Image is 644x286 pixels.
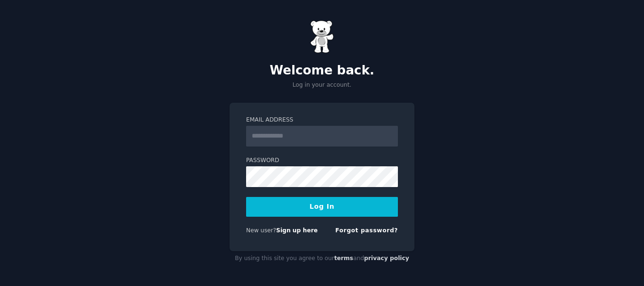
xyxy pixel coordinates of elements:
[246,197,398,217] button: Log In
[246,116,398,124] label: Email Address
[335,227,398,234] a: Forgot password?
[364,255,409,261] a: privacy policy
[246,227,276,234] span: New user?
[246,156,398,165] label: Password
[276,227,318,234] a: Sign up here
[230,251,414,266] div: By using this site you agree to our and
[230,81,414,90] p: Log in your account.
[334,255,353,261] a: terms
[230,63,414,78] h2: Welcome back.
[310,20,334,53] img: Gummy Bear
